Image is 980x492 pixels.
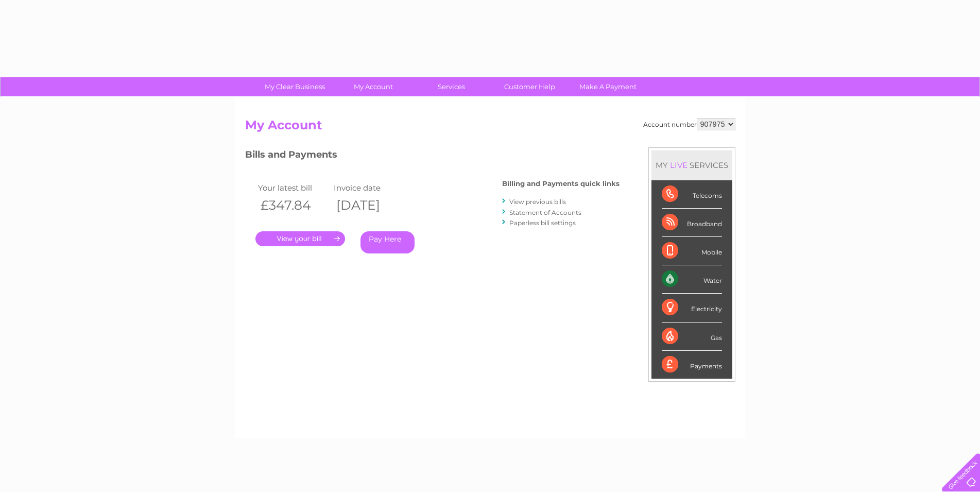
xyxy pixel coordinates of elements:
h3: Bills and Payments [245,147,620,165]
div: Account number [643,118,735,130]
td: Invoice date [331,181,407,195]
th: £347.84 [255,195,332,216]
div: Gas [662,323,722,351]
div: Payments [662,351,722,379]
div: Broadband [662,209,722,237]
a: Make A Payment [565,77,650,96]
a: My Account [331,77,416,96]
a: Statement of Accounts [509,209,581,216]
div: Telecoms [662,180,722,209]
a: Services [409,77,494,96]
a: View previous bills [509,198,566,206]
div: LIVE [668,160,690,170]
th: [DATE] [331,195,407,216]
a: Paperless bill settings [509,219,576,227]
a: My Clear Business [252,77,337,96]
td: Your latest bill [255,181,332,195]
div: MY SERVICES [651,150,732,180]
div: Water [662,265,722,294]
a: . [255,231,345,246]
a: Customer Help [487,77,572,96]
div: Electricity [662,294,722,322]
h2: My Account [245,118,735,138]
h4: Billing and Payments quick links [502,180,620,188]
a: Pay Here [360,231,415,253]
div: Mobile [662,237,722,265]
